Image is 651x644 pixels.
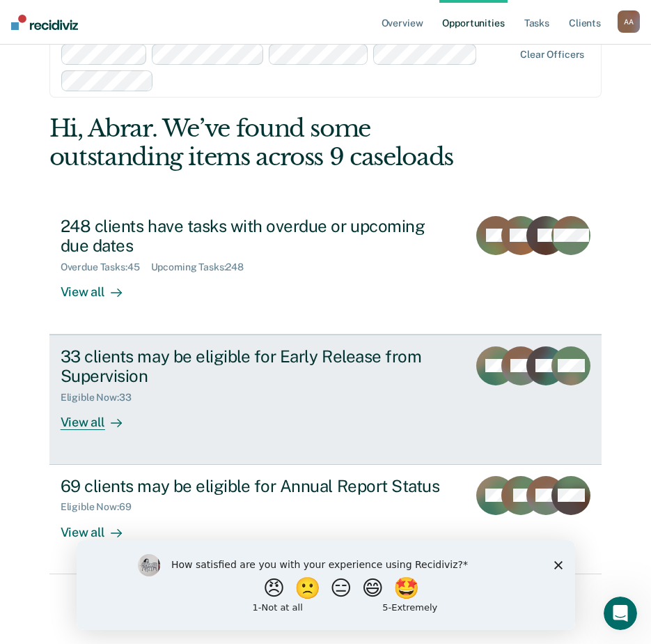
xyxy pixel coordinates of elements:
[11,15,78,30] img: Recidiviz
[49,335,602,465] a: 33 clients may be eligible for Early Release from SupervisionEligible Now:33View all
[61,346,457,387] div: 33 clients may be eligible for Early Release from Supervision
[604,597,637,630] iframe: Intercom live chat
[61,216,457,256] div: 248 clients have tasks with overdue or upcoming due dates
[618,10,640,33] div: A A
[77,540,575,630] iframe: Survey by Kim from Recidiviz
[151,261,256,273] div: Upcoming Tasks : 248
[61,392,143,404] div: Eligible Now : 33
[61,404,139,431] div: View all
[49,465,602,574] a: 69 clients may be eligible for Annual Report StatusEligible Now:69View all
[49,114,492,171] div: Hi, Abrar. We’ve found some outstanding items across 9 caseloads
[61,476,457,496] div: 69 clients may be eligible for Annual Report Status
[61,273,139,300] div: View all
[61,513,139,540] div: View all
[49,205,602,335] a: 248 clients have tasks with overdue or upcoming due datesOverdue Tasks:45Upcoming Tasks:248View all
[520,49,584,61] div: Clear officers
[618,10,640,33] button: AA
[61,261,151,273] div: Overdue Tasks : 45
[61,501,143,513] div: Eligible Now : 69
